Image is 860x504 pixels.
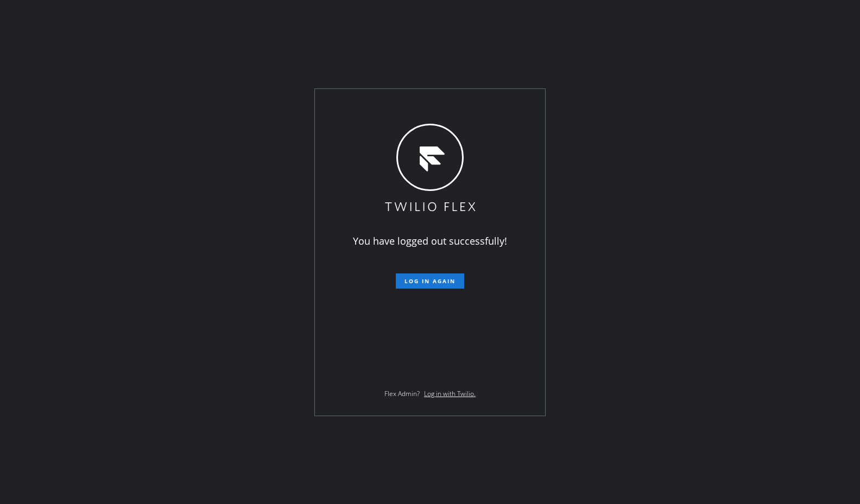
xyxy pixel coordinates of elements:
[424,389,476,398] a: Log in with Twilio.
[404,277,456,285] span: Log in again
[384,389,420,398] span: Flex Admin?
[353,234,507,247] span: You have logged out successfully!
[396,273,464,289] button: Log in again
